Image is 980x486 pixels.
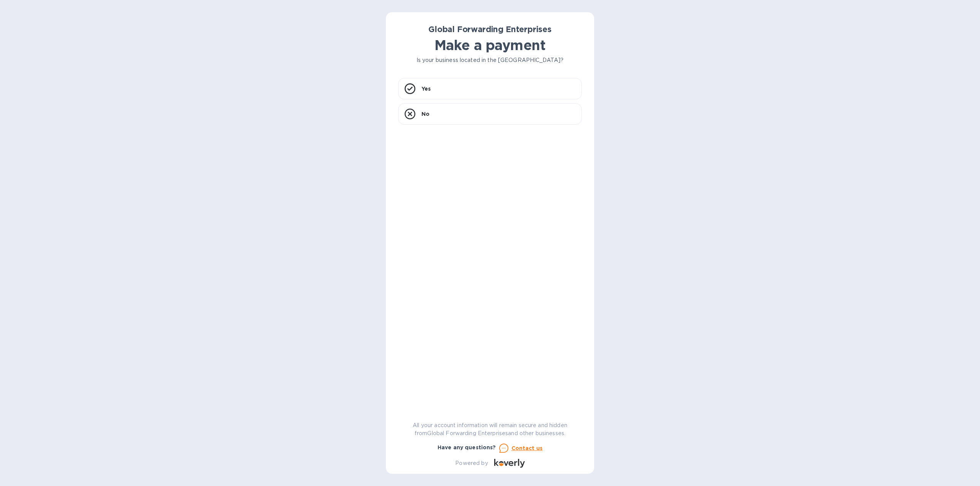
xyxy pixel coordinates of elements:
[398,37,582,53] h1: Make a payment
[398,56,582,64] p: Is your business located in the [GEOGRAPHIC_DATA]?
[398,421,582,437] p: All your account information will remain secure and hidden from Global Forwarding Enterprises and...
[438,444,496,450] b: Have any questions?
[421,110,430,118] p: No
[428,24,552,34] b: Global Forwarding Enterprises
[511,445,543,451] u: Contact us
[421,85,431,93] p: Yes
[455,459,488,467] p: Powered by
